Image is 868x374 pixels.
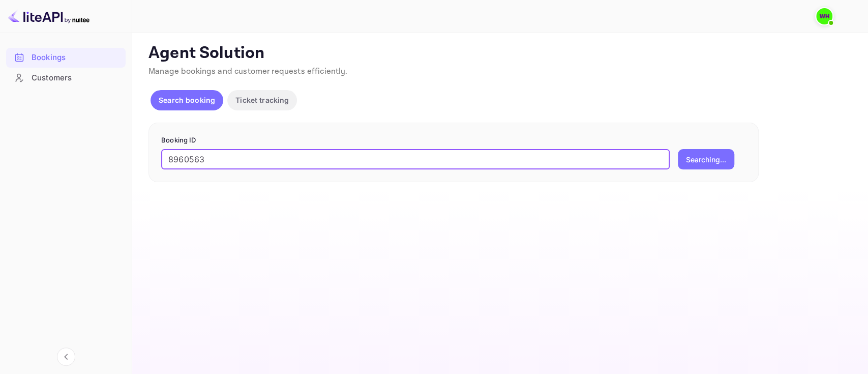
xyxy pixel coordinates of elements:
div: Bookings [6,48,126,68]
p: Ticket tracking [235,95,289,105]
button: Collapse navigation [57,348,75,366]
p: Booking ID [161,135,746,146]
span: Manage bookings and customer requests efficiently. [148,66,348,77]
a: Bookings [6,48,126,67]
img: walid harrass [816,8,832,24]
p: Search booking [159,95,215,105]
div: Customers [32,72,121,84]
input: Enter Booking ID (e.g., 63782194) [161,149,670,169]
a: Customers [6,68,126,87]
div: Customers [6,68,126,88]
p: Agent Solution [148,43,850,64]
button: Searching... [678,149,734,169]
div: Bookings [32,52,121,64]
img: LiteAPI logo [8,8,89,24]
